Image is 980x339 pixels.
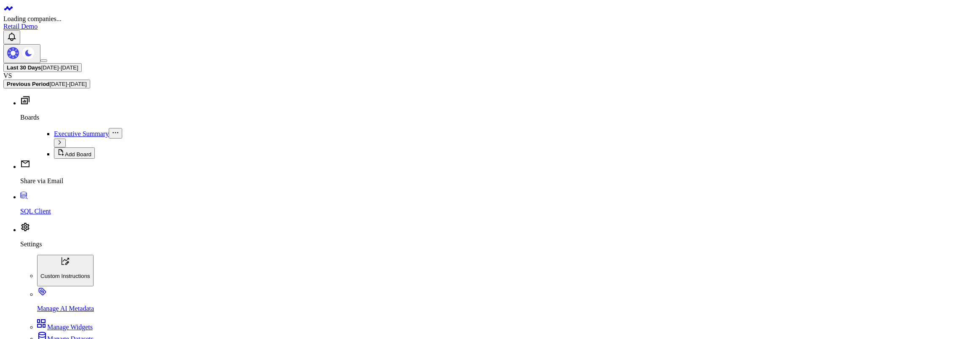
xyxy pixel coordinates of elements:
[54,147,95,159] button: Add Board
[47,323,93,331] span: Manage Widgets
[3,72,977,80] div: VS
[37,255,94,286] button: Custom Instructions
[7,64,41,71] b: Last 30 Days
[37,323,93,331] a: Manage Widgets
[54,130,109,137] a: Executive Summary
[3,15,977,23] div: Loading companies...
[41,64,78,71] span: [DATE] - [DATE]
[49,81,86,87] span: [DATE] - [DATE]
[20,208,977,215] p: SQL Client
[20,177,977,185] p: Share via Email
[3,80,90,88] button: Previous Period[DATE]-[DATE]
[3,63,82,72] button: Last 30 Days[DATE]-[DATE]
[40,273,90,279] p: Custom Instructions
[3,23,37,30] a: Retail Demo
[37,305,977,312] p: Manage AI Metadata
[7,81,49,87] b: Previous Period
[20,240,977,248] p: Settings
[37,291,977,312] a: Manage AI Metadata
[20,114,977,121] p: Boards
[20,193,977,215] a: SQL Client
